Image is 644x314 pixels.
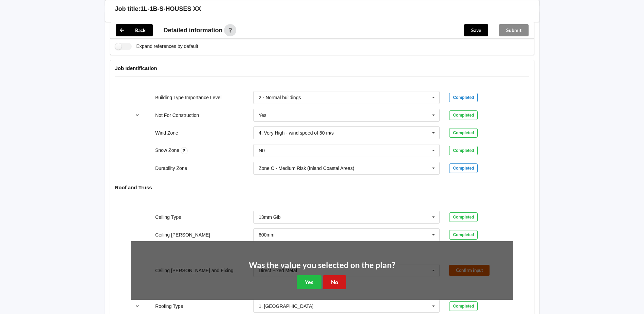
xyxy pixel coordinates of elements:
button: No [323,275,346,289]
label: Ceiling [PERSON_NAME] [155,232,210,238]
div: 1. [GEOGRAPHIC_DATA] [259,304,313,309]
button: Save [464,24,488,36]
div: 600mm [259,232,275,237]
label: Not For Construction [155,112,199,118]
span: Detailed information [164,27,223,33]
h3: 1L-1B-S-HOUSES XX [141,5,201,13]
button: reference-toggle [131,109,144,121]
div: N0 [259,148,265,153]
div: 4. Very High - wind speed of 50 m/s [259,130,334,135]
label: Ceiling Type [155,214,181,220]
h4: Roof and Truss [115,184,529,191]
label: Snow Zone [155,147,181,153]
div: Completed [449,163,478,173]
div: Zone C - Medium Risk (Inland Coastal Areas) [259,166,354,171]
div: Completed [449,301,478,311]
div: Completed [449,128,478,138]
div: Completed [449,146,478,155]
h2: Was the value you selected on the plan? [249,260,395,271]
label: Durability Zone [155,165,187,171]
label: Expand references by default [115,43,198,50]
h3: Job title: [115,5,141,13]
div: 13mm Gib [259,215,281,220]
button: Back [116,24,153,36]
h4: Job Identification [115,65,529,71]
div: Completed [449,230,478,240]
label: Wind Zone [155,130,178,136]
div: Completed [449,110,478,120]
button: reference-toggle [131,300,144,312]
div: 2 - Normal buildings [259,95,301,100]
button: Yes [297,275,321,289]
label: Roofing Type [155,303,183,309]
div: Yes [259,113,266,118]
div: Completed [449,212,478,222]
div: Completed [449,93,478,102]
label: Building Type Importance Level [155,95,221,100]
